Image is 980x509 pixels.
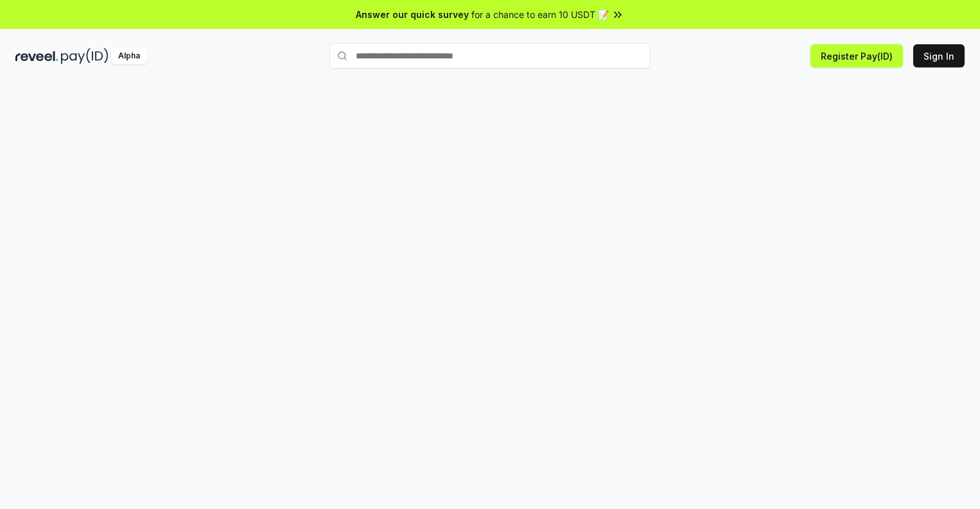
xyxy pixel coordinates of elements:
[111,48,147,64] div: Alpha
[913,44,965,67] button: Sign In
[356,8,469,21] span: Answer our quick survey
[15,48,58,64] img: reveel_dark
[471,8,609,21] span: for a chance to earn 10 USDT 📝
[810,44,903,67] button: Register Pay(ID)
[61,48,109,64] img: pay_id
